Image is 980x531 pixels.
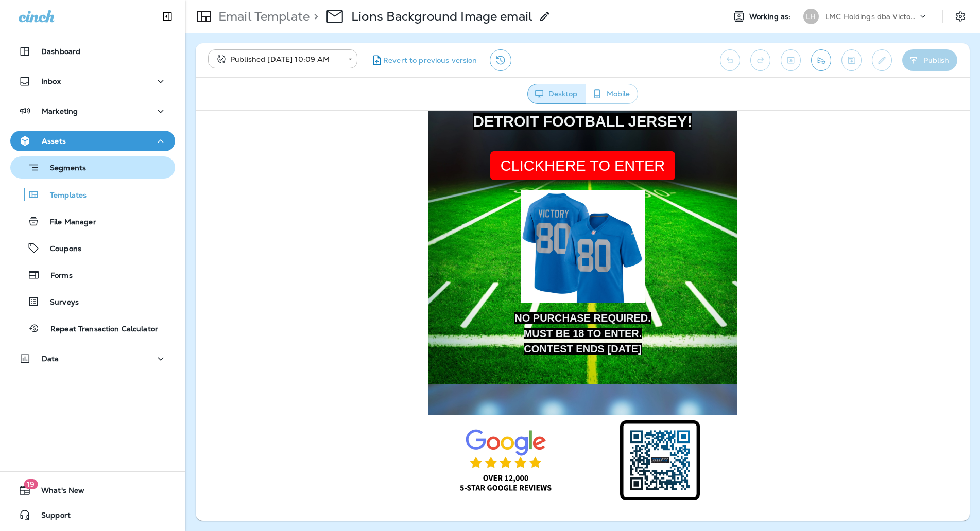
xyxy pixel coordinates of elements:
[10,317,175,339] button: Repeat Transaction Calculator
[383,56,477,65] span: Revert to previous version
[40,164,86,174] p: Segments
[24,479,38,489] span: 19
[40,244,81,254] p: Coupons
[31,486,84,499] span: What's New
[803,9,819,24] div: LH
[310,9,318,24] p: >
[10,210,175,232] button: File Manager
[10,505,175,525] button: Support
[305,47,470,63] span: HERE TO ENTER
[41,47,80,56] p: Dashboard
[40,191,87,201] p: Templates
[10,264,175,286] button: Forms
[749,12,793,21] span: Working as:
[328,233,446,244] span: CONTEST ENDS [DATE]
[40,218,96,227] p: File Manager
[10,348,175,369] button: Data
[214,9,310,24] p: Email Template
[10,291,175,312] button: Surveys
[40,271,73,281] p: Forms
[366,49,482,71] button: Revert to previous version
[305,47,349,63] span: CLICK
[42,107,78,115] p: Marketing
[10,41,175,62] button: Dashboard
[41,77,61,85] p: Inbox
[40,325,158,334] p: Repeat Transaction Calculator
[278,3,496,19] strong: DETROIT FOOTBALL JERSEY!
[424,310,504,390] img: undefined-9.png
[10,480,175,501] button: 19What's New
[40,298,79,308] p: Surveys
[10,156,175,179] button: Segments
[295,41,480,69] a: CLICKHERE TO ENTER
[215,54,341,64] div: Published [DATE] 10:09 AM
[153,6,182,27] button: Collapse Sidebar
[527,84,586,104] button: Desktop
[319,202,455,213] span: NO PURCHASE REQUIRED.
[31,511,71,523] span: Support
[586,84,638,104] button: Mobile
[10,184,175,205] button: Templates
[825,12,918,21] p: LMC Holdings dba Victory Lane Quick Oil Change
[10,131,175,151] button: Assets
[10,101,175,121] button: Marketing
[42,137,66,145] p: Assets
[351,9,532,24] p: Lions Background Image email
[233,310,387,393] img: Orono-QR-Review-Code-2-1.png
[811,49,831,71] button: Send test email
[490,49,511,71] button: View Changelog
[10,71,175,92] button: Inbox
[10,237,175,259] button: Coupons
[42,355,59,363] p: Data
[328,217,446,228] span: MUST BE 18 TO ENTER.
[325,80,450,192] img: Lions-Victory-Jersey.png
[951,7,970,26] button: Settings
